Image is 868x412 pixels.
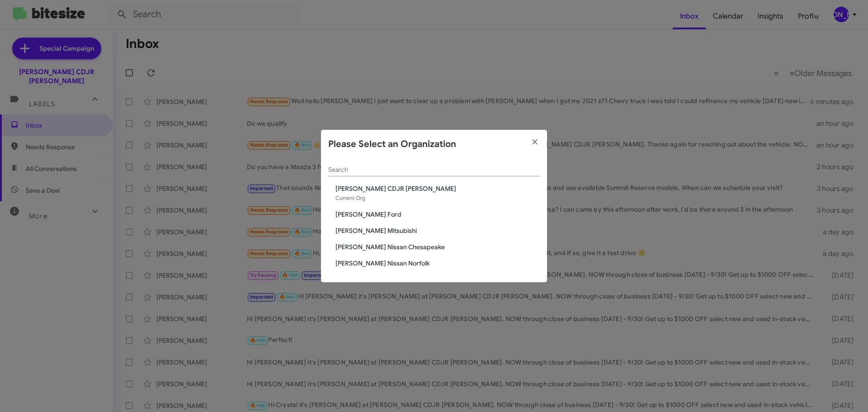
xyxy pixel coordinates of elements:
[328,137,456,152] h2: Please Select an Organization
[335,184,540,193] span: [PERSON_NAME] CDJR [PERSON_NAME]
[335,210,540,219] span: [PERSON_NAME] Ford
[335,259,540,268] span: [PERSON_NAME] Nissan Norfolk
[335,194,365,201] span: Current Org
[335,242,540,251] span: [PERSON_NAME] Nissan Chesapeake
[335,226,540,235] span: [PERSON_NAME] Mitsubishi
